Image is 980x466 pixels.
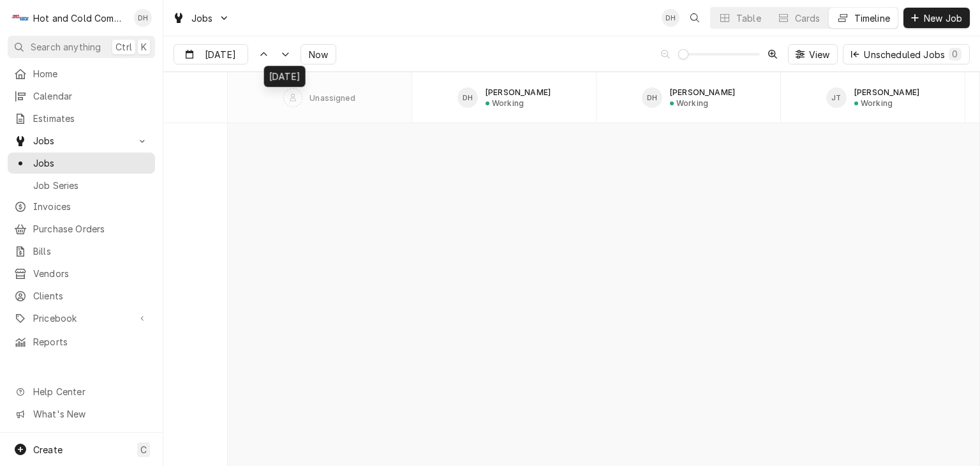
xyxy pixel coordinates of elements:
span: Ctrl [115,40,132,54]
a: Calendar [8,86,155,107]
span: Jobs [191,11,213,25]
div: H [11,9,29,27]
span: Bills [33,244,149,258]
div: [PERSON_NAME] [854,87,919,97]
button: View [788,44,838,64]
a: Go to Jobs [167,8,235,29]
div: [PERSON_NAME] [670,87,735,97]
a: Invoices [8,196,155,217]
button: Search anythingCtrlK [8,36,155,58]
span: Job Series [33,179,149,192]
a: Go to Jobs [8,130,155,151]
button: New Job [903,8,970,28]
span: Jobs [33,156,149,170]
span: View [806,48,833,61]
a: Clients [8,285,155,306]
div: Unscheduled Jobs [864,48,961,61]
div: David Harris's Avatar [642,87,662,108]
div: Hot and Cold Commercial Kitchens, Inc. [33,11,127,25]
span: New Job [921,11,965,25]
span: Search anything [31,40,101,54]
span: Purchase Orders [33,222,149,236]
span: Clients [33,289,149,303]
div: [PERSON_NAME] [486,87,551,97]
div: [DATE] [264,66,306,87]
button: Now [301,44,336,64]
span: Create [33,444,63,455]
span: Home [33,67,149,80]
div: Working [492,98,524,108]
div: Daryl Harris's Avatar [662,9,679,27]
a: Go to Pricebook [8,308,155,329]
span: Now [306,48,330,61]
div: Daryl Harris's Avatar [457,87,478,108]
div: DH [662,9,679,27]
div: SPACE for context menu [163,72,227,123]
div: DH [134,9,152,27]
div: Timeline [854,11,890,25]
a: Go to Help Center [8,381,155,402]
a: Go to What's New [8,403,155,425]
div: Working [861,98,893,108]
span: Estimates [33,112,149,125]
div: Jason Thomason's Avatar [826,87,847,108]
button: Open search [685,8,705,28]
span: Invoices [33,200,149,213]
a: Bills [8,241,155,262]
div: Cards [795,11,820,25]
a: Home [8,63,155,84]
button: [DATE] [174,44,248,64]
div: 0 [951,47,959,61]
span: Calendar [33,89,149,103]
a: Job Series [8,175,155,196]
span: Jobs [33,134,130,147]
a: Jobs [8,153,155,174]
div: Table [736,11,761,25]
div: Hot and Cold Commercial Kitchens, Inc.'s Avatar [11,9,29,27]
div: SPACE for context menu [228,72,965,123]
div: Working [676,98,708,108]
a: Reports [8,331,155,352]
a: Estimates [8,108,155,129]
span: C [140,443,147,456]
span: K [141,40,147,54]
a: Purchase Orders [8,218,155,239]
div: Daryl Harris's Avatar [134,9,152,27]
div: DH [457,87,478,108]
span: Vendors [33,267,149,280]
button: Unscheduled Jobs0 [843,44,970,64]
div: Unassigned [309,93,355,103]
span: Pricebook [33,312,130,325]
span: What's New [33,407,147,421]
a: Vendors [8,263,155,284]
span: Reports [33,335,149,349]
div: JT [826,87,847,108]
div: DH [642,87,662,108]
span: Help Center [33,385,147,398]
